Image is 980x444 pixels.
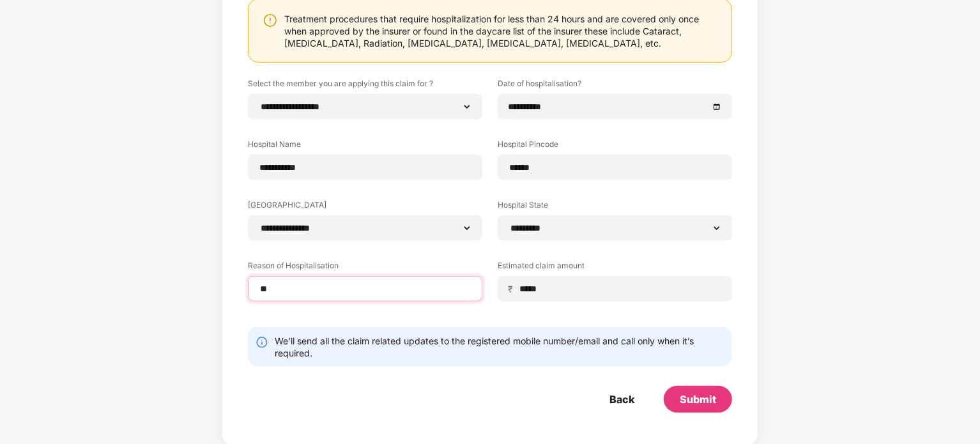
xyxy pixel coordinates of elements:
[263,13,278,28] img: svg+xml;base64,PHN2ZyBpZD0iV2FybmluZ18tXzI0eDI0IiBkYXRhLW5hbWU9Ildhcm5pbmcgLSAyNHgyNCIgeG1sbnM9Im...
[256,336,268,349] img: svg+xml;base64,PHN2ZyBpZD0iSW5mby0yMHgyMCIgeG1sbnM9Imh0dHA6Ly93d3cudzMub3JnLzIwMDAvc3ZnIiB3aWR0aD...
[498,139,732,155] label: Hospital Pincode
[248,139,482,155] label: Hospital Name
[498,78,732,94] label: Date of hospitalisation?
[248,78,482,94] label: Select the member you are applying this claim for ?
[248,260,482,276] label: Reason of Hospitalisation
[609,392,634,406] div: Back
[508,283,518,295] span: ₹
[498,260,732,276] label: Estimated claim amount
[284,13,719,49] div: Treatment procedures that require hospitalization for less than 24 hours and are covered only onc...
[498,199,732,215] label: Hospital State
[248,199,482,215] label: [GEOGRAPHIC_DATA]
[275,335,724,359] div: We’ll send all the claim related updates to the registered mobile number/email and call only when...
[680,392,716,406] div: Submit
